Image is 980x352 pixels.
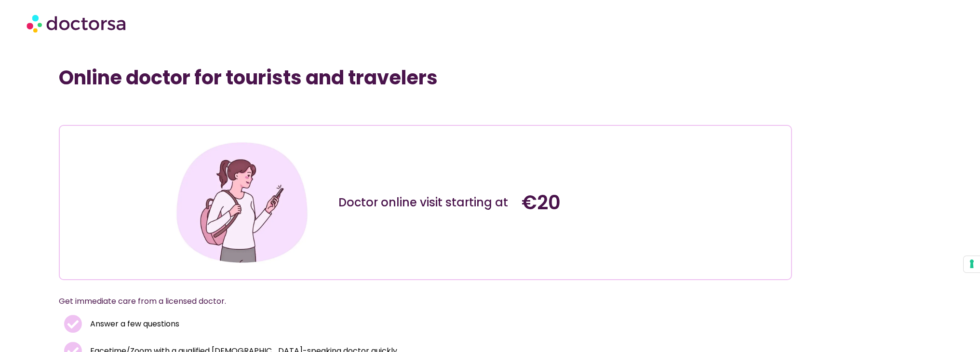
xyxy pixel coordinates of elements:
img: Illustration depicting a young woman in a casual outfit, engaged with her smartphone. She has a p... [173,133,311,272]
button: Your consent preferences for tracking technologies [964,256,980,272]
p: Get immediate care from a licensed doctor. [59,295,769,308]
iframe: Customer reviews powered by Trustpilot [155,104,300,115]
span: Answer a few questions [88,317,179,331]
h4: €20 [522,191,695,214]
div: Doctor online visit starting at [338,195,512,210]
h1: Online doctor for tourists and travelers [59,66,792,89]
